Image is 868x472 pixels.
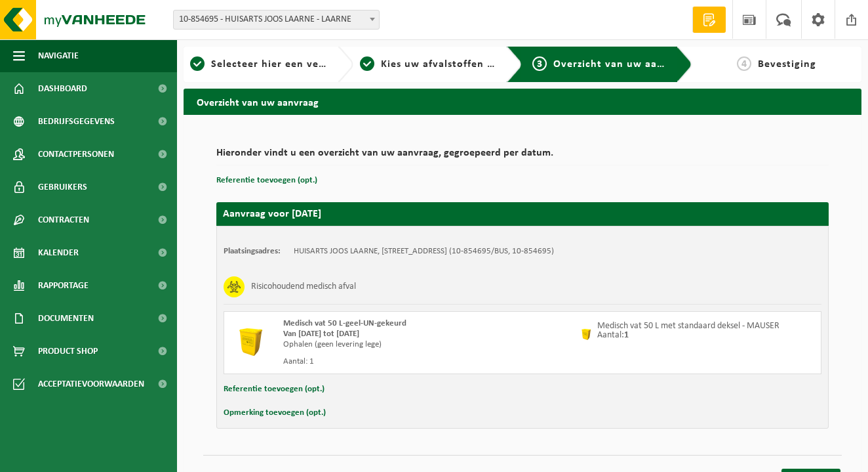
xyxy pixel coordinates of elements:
td: HUISARTS JOOS LAARNE, [STREET_ADDRESS] (10-854695/BUS, 10-854695) [294,246,554,257]
img: LP-SB-00050-HPE-22.png [231,318,270,358]
p: Aantal: [597,331,779,340]
a: 2Kies uw afvalstoffen en recipiënten [360,56,497,72]
strong: Aanvraag voor [DATE] [223,209,321,219]
h2: Hieronder vindt u een overzicht van uw aanvraag, gegroepeerd per datum. [216,148,829,165]
span: 4 [737,56,751,71]
a: 1Selecteer hier een vestiging [190,56,327,72]
div: Ophalen (geen levering lege) [283,339,575,350]
strong: Plaatsingsadres: [224,247,281,255]
span: Overzicht van uw aanvraag [553,59,692,70]
span: Documenten [38,302,94,335]
h3: Risicohoudend medisch afval [251,276,356,297]
span: 2 [360,56,374,71]
button: Referentie toevoegen (opt.) [224,381,325,398]
strong: Van [DATE] tot [DATE] [283,330,359,338]
span: Selecteer hier een vestiging [211,59,353,70]
span: Medisch vat 50 L-geel-UN-gekeurd [283,319,406,328]
p: Medisch vat 50 L met standaard deksel - MAUSER [597,322,779,331]
span: Product Shop [38,335,98,368]
button: Opmerking toevoegen (opt.) [224,404,326,421]
strong: 1 [624,330,629,340]
span: Kies uw afvalstoffen en recipiënten [381,59,561,70]
span: 3 [532,56,547,71]
button: Referentie toevoegen (opt.) [216,172,317,189]
span: Kalender [38,236,79,269]
span: 1 [190,56,205,71]
span: Navigatie [38,39,79,72]
span: Dashboard [38,72,87,105]
span: 10-854695 - HUISARTS JOOS LAARNE - LAARNE [173,10,380,30]
span: Contactpersonen [38,138,114,171]
h2: Overzicht van uw aanvraag [184,89,861,114]
span: Rapportage [38,269,89,302]
span: Bedrijfsgegevens [38,105,115,138]
span: Gebruikers [38,171,87,204]
span: Acceptatievoorwaarden [38,368,144,400]
span: Contracten [38,204,89,236]
div: Aantal: 1 [283,356,575,367]
span: Bevestiging [758,59,816,70]
img: 01-000256 [578,325,594,341]
span: 10-854695 - HUISARTS JOOS LAARNE - LAARNE [174,11,379,29]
